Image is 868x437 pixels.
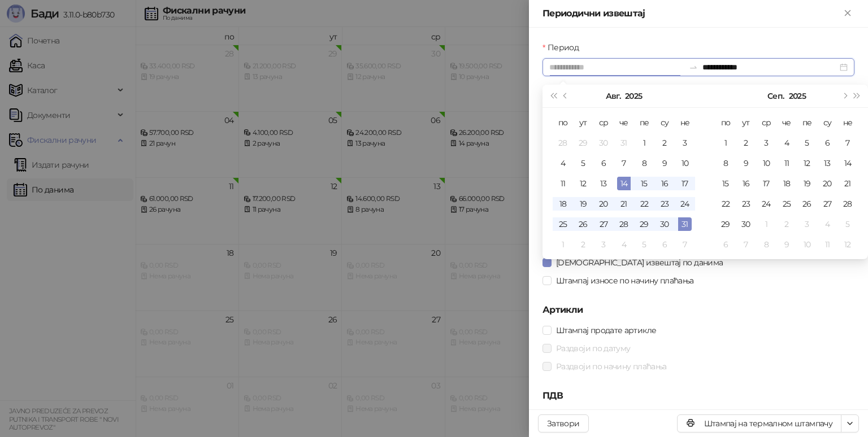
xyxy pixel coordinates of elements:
td: 2025-09-05 [634,234,654,255]
th: ут [573,112,593,133]
td: 2025-09-28 [837,194,858,214]
th: ср [593,112,614,133]
div: 30 [739,217,753,231]
div: 28 [556,136,570,150]
span: Штампај продате артикле [552,324,661,337]
td: 2025-09-02 [736,133,756,153]
div: 9 [780,238,793,251]
td: 2025-08-20 [593,194,614,214]
th: ср [756,112,776,133]
td: 2025-08-03 [675,133,695,153]
td: 2025-08-23 [654,194,675,214]
td: 2025-08-04 [553,153,573,173]
div: 21 [617,197,631,211]
td: 2025-10-10 [797,234,817,255]
td: 2025-10-12 [837,234,858,255]
label: Период [542,41,585,54]
div: 16 [739,177,753,190]
div: 2 [658,136,671,150]
div: 22 [719,197,732,211]
div: 5 [576,156,590,170]
div: 3 [800,217,814,231]
div: 21 [841,177,854,190]
div: 14 [617,177,631,190]
td: 2025-09-19 [797,173,817,194]
div: 26 [576,217,590,231]
div: 23 [658,197,671,211]
button: Изабери месец [606,85,620,107]
td: 2025-08-09 [654,153,675,173]
td: 2025-08-31 [675,214,695,234]
span: Раздвоји по датуму [552,342,635,355]
th: не [675,112,695,133]
td: 2025-08-06 [593,153,614,173]
div: 17 [759,177,773,190]
div: 4 [821,217,834,231]
div: 3 [678,136,692,150]
div: 14 [841,156,854,170]
td: 2025-10-08 [756,234,776,255]
div: 30 [597,136,610,150]
button: Изабери месец [767,85,784,107]
div: 28 [841,197,854,211]
th: пе [797,112,817,133]
div: 6 [658,238,671,251]
div: 15 [637,177,651,190]
div: 18 [556,197,570,211]
div: 20 [597,197,610,211]
h5: ПДВ [542,389,854,403]
td: 2025-09-06 [654,234,675,255]
div: 8 [759,238,773,251]
div: 29 [637,217,651,231]
span: Раздвоји по начину плаћања [552,360,671,373]
button: Штампај на термалном штампачу [677,414,841,432]
div: 29 [719,217,732,231]
div: 1 [719,136,732,150]
div: 18 [780,177,793,190]
td: 2025-08-30 [654,214,675,234]
button: Претходни месец (PageUp) [559,85,572,107]
td: 2025-09-10 [756,153,776,173]
div: 20 [821,177,834,190]
td: 2025-09-12 [797,153,817,173]
td: 2025-10-01 [756,214,776,234]
th: че [776,112,797,133]
button: Следећи месец (PageDown) [838,85,850,107]
td: 2025-09-03 [593,234,614,255]
th: пе [634,112,654,133]
td: 2025-09-04 [614,234,634,255]
th: су [817,112,837,133]
td: 2025-08-02 [654,133,675,153]
td: 2025-10-04 [817,214,837,234]
div: 9 [658,156,671,170]
td: 2025-09-30 [736,214,756,234]
div: 1 [556,238,570,251]
div: 10 [759,156,773,170]
div: 7 [841,136,854,150]
div: 17 [678,177,692,190]
td: 2025-08-18 [553,194,573,214]
div: 25 [556,217,570,231]
div: 5 [800,136,814,150]
button: Следећа година (Control + right) [851,85,863,107]
div: 4 [780,136,793,150]
td: 2025-08-28 [614,214,634,234]
div: 8 [637,156,651,170]
button: Изабери годину [789,85,806,107]
div: 29 [576,136,590,150]
td: 2025-07-30 [593,133,614,153]
button: Затвори [538,414,589,432]
td: 2025-09-09 [736,153,756,173]
h5: Артикли [542,303,854,317]
div: 11 [821,238,834,251]
div: 16 [658,177,671,190]
td: 2025-09-16 [736,173,756,194]
div: 4 [556,156,570,170]
td: 2025-09-21 [837,173,858,194]
td: 2025-09-25 [776,194,797,214]
td: 2025-08-16 [654,173,675,194]
td: 2025-07-31 [614,133,634,153]
div: 19 [800,177,814,190]
div: 30 [658,217,671,231]
div: 7 [739,238,753,251]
